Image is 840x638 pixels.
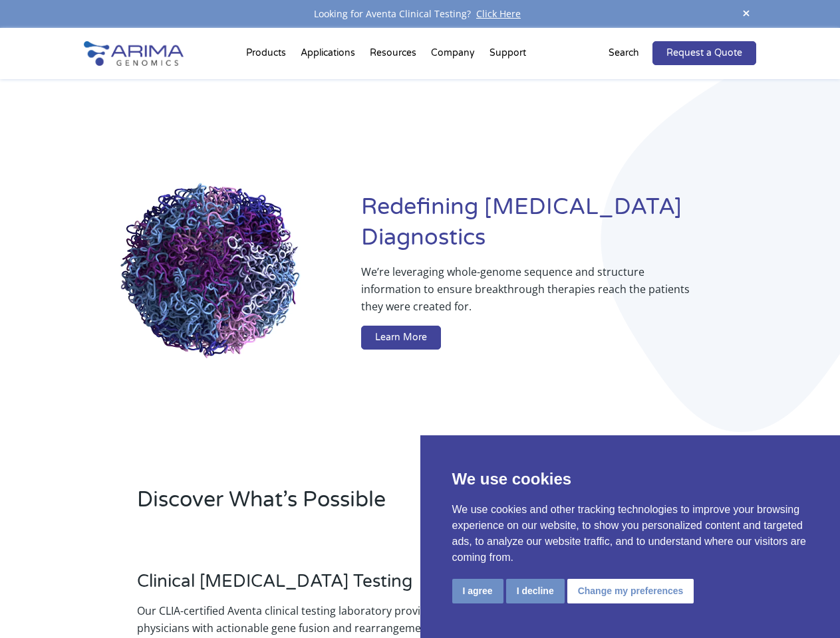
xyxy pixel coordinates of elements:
p: We’re leveraging whole-genome sequence and structure information to ensure breakthrough therapies... [361,263,703,326]
h2: Discover What’s Possible [137,485,579,525]
button: I decline [506,579,565,603]
p: Search [609,45,639,62]
a: Learn More [361,326,441,350]
p: We use cookies and other tracking technologies to improve your browsing experience on our website... [452,502,809,566]
button: I agree [452,579,503,603]
button: Change my preferences [567,579,694,603]
h1: Redefining [MEDICAL_DATA] Diagnostics [361,192,756,263]
div: Looking for Aventa Clinical Testing? [84,5,756,23]
img: Arima-Genomics-logo [84,41,184,66]
p: We use cookies [452,467,809,491]
h3: Clinical [MEDICAL_DATA] Testing [137,571,472,602]
a: Click Here [471,7,526,20]
a: Request a Quote [652,41,756,65]
iframe: Chat Widget [773,574,840,638]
